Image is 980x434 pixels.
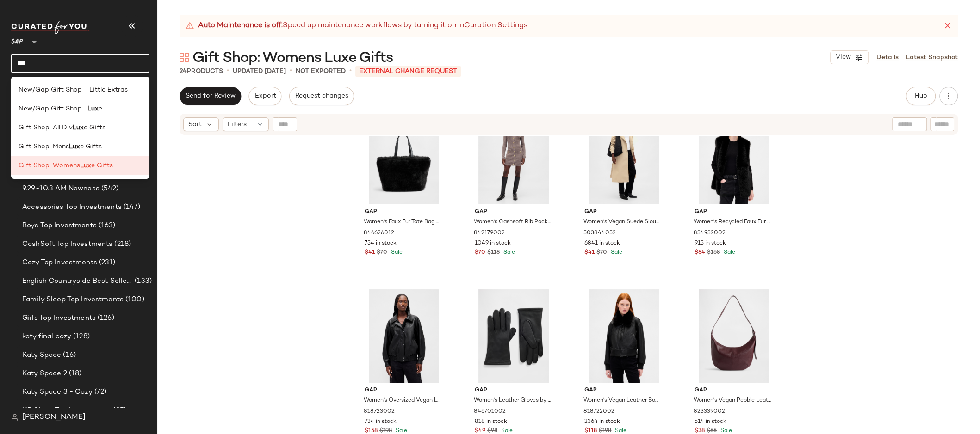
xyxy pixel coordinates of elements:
span: GAP [11,31,23,48]
span: katy final cozy [22,331,71,342]
span: $118 [487,249,500,257]
button: Export [248,87,281,105]
span: 842179002 [474,229,505,238]
span: Filters [228,120,247,129]
img: cfy_white_logo.C9jOOHJF.svg [11,21,90,34]
span: $70 [377,249,387,257]
span: Sale [502,250,515,256]
span: Women's Recycled Faux Fur Vest by Gap True Black Size L [694,218,772,226]
span: Sale [613,428,626,434]
span: (16) [61,350,76,361]
span: Sort [188,120,202,129]
span: (542) [99,183,119,194]
span: Gift Shop: Womens [19,161,80,171]
button: Send for Review [180,87,241,105]
span: Gift Shop: Mens [19,142,69,152]
span: 734 in stock [365,418,397,426]
div: Speed up maintenance workflows by turning it on in [185,20,527,31]
span: (218) [112,239,131,250]
span: (147) [122,202,141,213]
span: Gap [475,208,553,216]
button: Hub [906,87,936,105]
span: 1049 in stock [475,239,511,248]
span: • [227,66,229,77]
span: $41 [365,249,375,257]
span: New/Gap Gift Shop - Little Extras [19,85,128,95]
span: Sale [499,428,513,434]
img: cn60208865.jpg [467,289,560,383]
span: Katy Space 3 - Cozy [22,387,93,397]
span: Women's Vegan Suede Slouchy Tote Bag by Gap True Black One Size [583,218,662,226]
span: Cozy Top Investments [22,257,97,268]
span: Women's Oversized Vegan Leather Jacket by Gap True Black Tall Size M [364,397,442,405]
span: Family Sleep Top Investments [22,294,124,305]
span: Gap [584,386,663,395]
p: Not Exported [296,67,346,76]
span: Request changes [295,92,348,100]
span: e Gifts [84,123,105,133]
span: Sale [719,428,732,434]
span: Hub [914,92,927,100]
span: 818723002 [364,408,395,416]
span: Gap [365,208,443,216]
span: $168 [707,249,720,257]
span: 6841 in stock [584,239,620,248]
img: svg%3e [11,414,19,421]
span: CashSoft Top Investments [22,239,112,250]
span: (72) [93,387,107,397]
strong: Auto Maintenance is off. [198,20,283,31]
span: (18) [67,368,82,379]
a: Curation Settings [464,20,527,31]
span: View [835,54,851,61]
span: (85) [111,405,126,416]
span: Gap [695,208,773,216]
img: cn60264759.jpg [577,289,670,383]
span: 514 in stock [695,418,726,426]
span: Girls Top Investments [22,313,96,324]
span: $41 [584,249,595,257]
p: External Change Request [355,66,461,77]
span: KB Sleep Top Investments [22,405,111,416]
span: Katy Space [22,350,61,361]
span: Katy Space 2 [22,368,67,379]
span: 754 in stock [365,239,397,248]
span: (126) [96,313,114,324]
img: svg%3e [180,53,189,62]
span: Export [254,92,276,100]
span: (100) [124,294,144,305]
span: [PERSON_NAME] [22,412,86,423]
a: Latest Snapshot [906,53,958,62]
span: 915 in stock [695,239,726,248]
button: View [830,50,869,64]
span: e [99,104,102,114]
span: New/Gap Gift Shop - [19,104,87,114]
span: Boys Top Investments [22,220,97,231]
b: Lux [69,142,80,152]
b: Lux [80,161,91,171]
span: • [290,66,292,77]
span: 846701002 [474,408,506,416]
div: Products [180,67,223,76]
span: Sale [394,428,407,434]
span: Women's Cashsoft Rib Pocket Mini Sweater Dress by Gap Toasted Almond Brown Tall Size S [474,218,552,226]
img: cn59699230.jpg [687,289,780,383]
span: Sale [609,250,622,256]
a: Details [876,53,899,62]
span: Gap [475,386,553,395]
span: Gift Shop: All Div [19,123,73,133]
span: Women's Vegan Pebble Leather Slouchy Crossbody Bag by Gap Purple Burgundy One Size [694,397,772,405]
span: Gap [695,386,773,395]
span: (128) [71,331,90,342]
span: 846626012 [364,229,394,238]
span: (163) [97,220,116,231]
span: (133) [133,276,152,287]
span: e Gifts [80,142,102,152]
span: 24 [180,68,187,75]
span: Gap [365,386,443,395]
span: Sale [722,250,735,256]
span: Women's Leather Gloves by Gap Black Size M/L [474,397,552,405]
b: Lux [73,123,84,133]
b: Lux [87,104,99,114]
span: 818 in stock [475,418,507,426]
span: Send for Review [185,92,236,100]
